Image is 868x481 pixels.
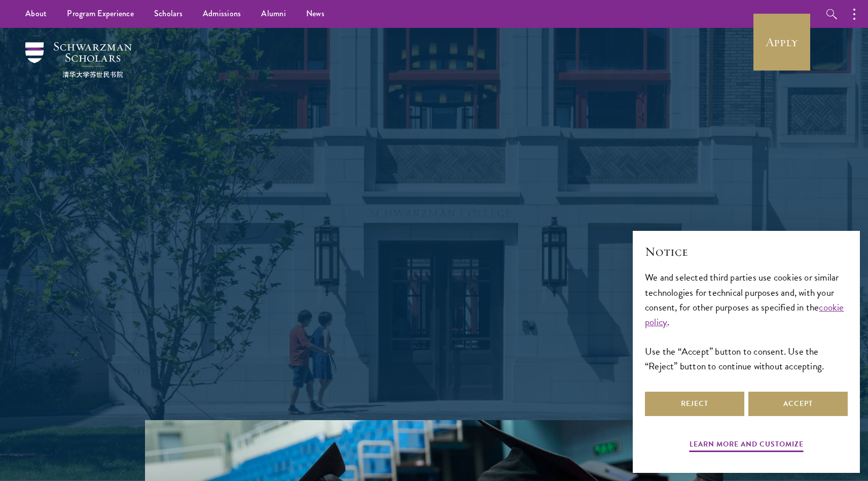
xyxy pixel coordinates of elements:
a: cookie policy [645,300,844,329]
button: Learn more and customize [690,438,804,454]
h2: Notice [645,243,848,260]
img: Schwarzman Scholars [25,42,132,78]
button: Accept [748,392,848,416]
div: We and selected third parties use cookies or similar technologies for technical purposes and, wit... [645,270,848,373]
button: Reject [645,392,744,416]
a: Apply [753,14,810,71]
